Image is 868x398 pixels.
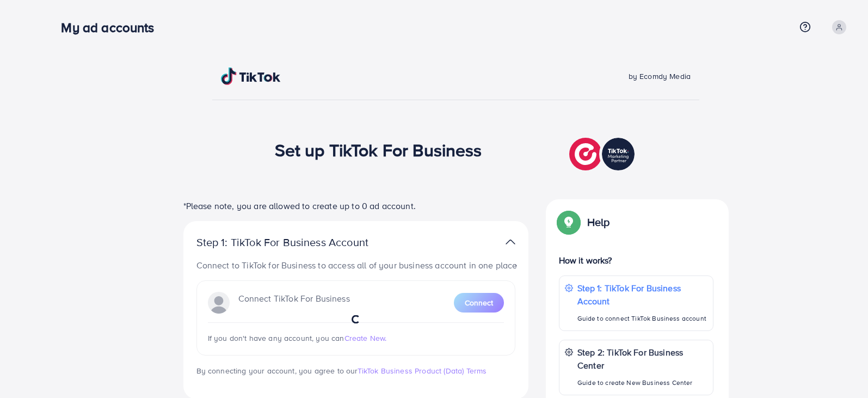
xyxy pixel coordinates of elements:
[559,212,578,232] img: Popup guide
[577,376,707,389] p: Guide to create New Business Center
[577,281,707,308] p: Step 1: TikTok For Business Account
[569,135,637,173] img: TikTok partner
[506,234,515,250] img: TikTok partner
[275,139,482,160] h1: Set up TikTok For Business
[559,254,713,267] p: How it works?
[196,236,403,249] p: Step 1: TikTok For Business Account
[183,199,528,212] p: *Please note, you are allowed to create up to 0 ad account.
[221,68,281,85] img: TikTok
[577,312,707,325] p: Guide to connect TikTok Business account
[577,346,707,372] p: Step 2: TikTok For Business Center
[629,71,691,82] span: by Ecomdy Media
[61,20,163,35] h3: My ad accounts
[587,216,610,229] p: Help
